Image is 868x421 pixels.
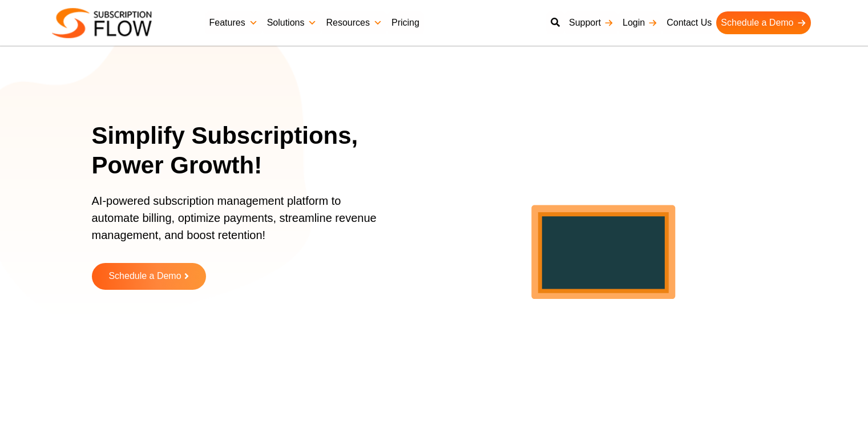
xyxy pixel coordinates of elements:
a: Contact Us [662,11,716,34]
a: Solutions [263,11,322,34]
img: Subscriptionflow [52,8,152,38]
h1: Simplify Subscriptions, Power Growth! [92,121,403,181]
a: Support [564,11,618,34]
a: Schedule a Demo [716,11,810,34]
a: Features [205,11,263,34]
a: Resources [321,11,386,34]
a: Schedule a Demo [92,263,206,290]
span: Schedule a Demo [108,272,181,281]
p: AI-powered subscription management platform to automate billing, optimize payments, streamline re... [92,192,389,255]
a: Pricing [387,11,424,34]
a: Login [618,11,662,34]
